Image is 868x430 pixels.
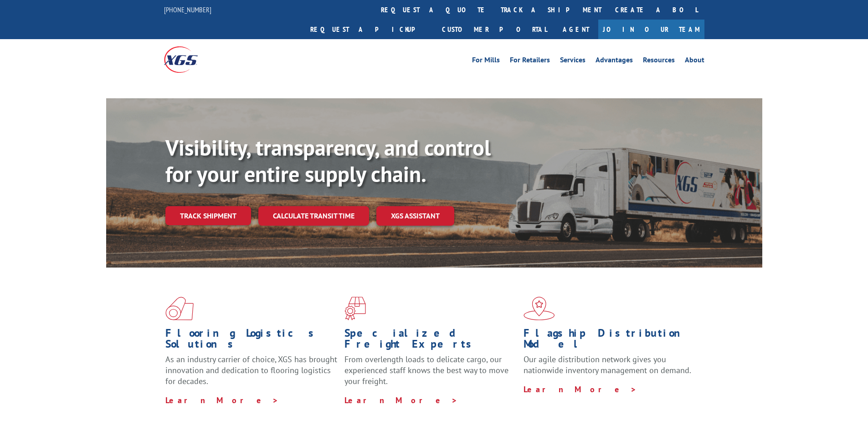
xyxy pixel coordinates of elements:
a: Resources [643,56,675,66]
a: Agent [554,20,598,39]
h1: Flooring Logistics Solutions [165,328,338,354]
h1: Flagship Distribution Model [524,328,696,354]
a: About [685,56,704,66]
a: For Retailers [510,56,550,66]
span: As an industry carrier of choice, XGS has brought innovation and dedication to flooring logistics... [165,354,337,386]
a: XGS ASSISTANT [376,206,454,226]
a: Join Our Team [598,20,704,39]
a: Track shipment [165,206,251,225]
a: Learn More > [524,384,637,395]
a: Calculate transit time [258,206,369,226]
a: Request a pickup [303,20,435,39]
a: For Mills [472,56,500,66]
b: Visibility, transparency, and control for your entire supply chain. [165,133,491,188]
a: Customer Portal [435,20,554,39]
a: Learn More > [165,395,279,405]
a: Services [560,56,586,66]
img: xgs-icon-focused-on-flooring-red [344,297,366,320]
a: Learn More > [344,395,458,405]
img: xgs-icon-total-supply-chain-intelligence-red [165,297,194,320]
p: From overlength loads to delicate cargo, our experienced staff knows the best way to move your fr... [344,354,517,395]
img: xgs-icon-flagship-distribution-model-red [524,297,555,320]
a: Advantages [596,56,633,66]
span: Our agile distribution network gives you nationwide inventory management on demand. [524,354,691,375]
h1: Specialized Freight Experts [344,328,517,354]
a: [PHONE_NUMBER] [164,5,211,14]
